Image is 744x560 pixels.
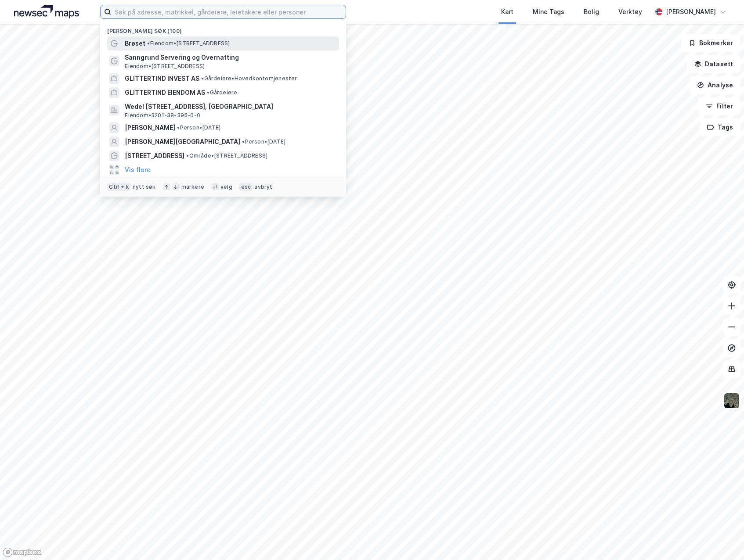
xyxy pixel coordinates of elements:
[3,547,41,557] a: Mapbox homepage
[186,152,267,159] span: Område • [STREET_ADDRESS]
[690,76,740,94] button: Analyse
[207,89,209,96] span: •
[239,183,253,191] div: esc
[618,7,642,17] div: Verktøy
[681,34,740,52] button: Bokmerker
[723,392,740,409] img: 9k=
[698,97,740,115] button: Filter
[201,75,204,82] span: •
[125,63,205,70] span: Eiendom • [STREET_ADDRESS]
[111,5,346,18] input: Søk på adresse, matrikkel, gårdeiere, leietakere eller personer
[125,112,200,119] span: Eiendom • 3201-38-395-0-0
[186,152,189,159] span: •
[125,73,199,84] span: GLITTERTIND INVEST AS
[177,124,220,131] span: Person • [DATE]
[700,518,744,560] iframe: Chat Widget
[220,183,232,190] div: velg
[125,122,175,133] span: [PERSON_NAME]
[533,7,564,17] div: Mine Tags
[700,118,740,136] button: Tags
[242,138,245,145] span: •
[100,21,346,36] div: [PERSON_NAME] søk (100)
[14,5,79,18] img: logo.a4113a55bc3d86da70a041830d287a7e.svg
[687,55,740,73] button: Datasett
[242,138,285,145] span: Person • [DATE]
[125,136,240,147] span: [PERSON_NAME][GEOGRAPHIC_DATA]
[125,52,336,63] span: Sanngrund Servering og Overnatting
[133,183,156,190] div: nytt søk
[107,183,131,191] div: Ctrl + k
[125,151,184,161] span: [STREET_ADDRESS]
[147,40,230,47] span: Eiendom • [STREET_ADDRESS]
[147,40,150,47] span: •
[201,75,297,82] span: Gårdeiere • Hovedkontortjenester
[125,38,145,49] span: Brøset
[254,183,272,190] div: avbryt
[501,7,513,17] div: Kart
[584,7,599,17] div: Bolig
[666,7,716,17] div: [PERSON_NAME]
[125,101,336,112] span: Wedel [STREET_ADDRESS], [GEOGRAPHIC_DATA]
[207,89,237,96] span: Gårdeiere
[125,87,205,98] span: GLITTERTIND EIENDOM AS
[177,124,180,131] span: •
[181,183,204,190] div: markere
[125,165,151,175] button: Vis flere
